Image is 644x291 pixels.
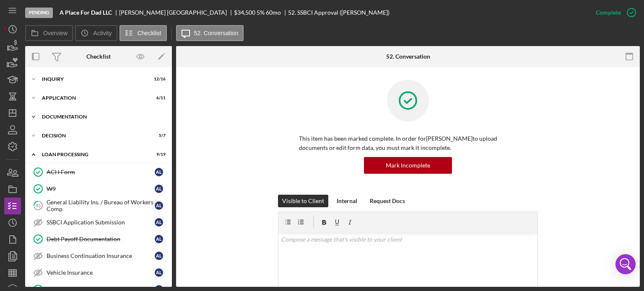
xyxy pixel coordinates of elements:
label: 52. Conversation [194,30,239,36]
a: 45General Liability Ins. / Bureau of Workers CompAL [29,197,168,214]
div: Loan Processing [42,152,145,157]
div: Visible to Client [282,195,324,207]
div: A L [155,268,163,277]
a: Vehicle InsuranceAL [29,264,168,281]
div: 52. Conversation [386,53,430,60]
div: SSBCI Application Submission [47,219,155,226]
b: A Place For Dad LLC [60,9,112,16]
a: ACH FormAL [29,164,168,180]
div: 5 % [257,9,265,16]
button: Internal [332,195,361,207]
div: 12 / 16 [151,77,166,82]
p: This item has been marked complete. In order for [PERSON_NAME] to upload documents or edit form d... [299,134,517,153]
div: Documentation [42,114,161,119]
div: 9 / 19 [151,152,166,157]
div: Debt Payoff Documentation [47,236,155,242]
a: Debt Payoff DocumentationAL [29,231,168,247]
div: ACH Form [47,169,155,175]
div: 52. SSBCI Approval ([PERSON_NAME]) [288,9,390,16]
div: [PERSON_NAME] [GEOGRAPHIC_DATA] [119,9,234,16]
div: 5 / 7 [151,133,166,138]
div: Application [42,95,145,100]
label: Checklist [138,30,161,36]
div: Decision [42,133,145,138]
button: Overview [25,25,73,41]
div: Internal [337,195,357,207]
div: Vehicle Insurance [47,269,155,276]
div: Checklist [86,53,111,60]
label: Overview [43,30,68,36]
button: 52. Conversation [176,25,244,41]
div: Open Intercom Messenger [615,254,636,274]
tspan: 45 [36,203,41,208]
button: Request Docs [366,195,409,207]
div: A L [155,252,163,260]
div: Inquiry [42,77,145,82]
div: Complete [596,4,621,21]
button: Mark Incomplete [364,157,452,174]
a: Business Continuation InsuranceAL [29,247,168,264]
button: Complete [587,4,640,21]
div: Request Docs [370,195,405,207]
div: General Liability Ins. / Bureau of Workers Comp [47,199,155,212]
div: Mark Incomplete [386,157,430,174]
button: Checklist [119,25,167,41]
button: Activity [75,25,117,41]
div: $34,500 [234,9,255,16]
div: A L [155,201,163,210]
div: 6 / 11 [151,95,166,100]
div: A L [155,185,163,193]
div: W9 [47,185,155,192]
div: Pending [25,8,53,18]
a: W9AL [29,180,168,197]
div: 60 mo [266,9,281,16]
div: A L [155,235,163,243]
div: A L [155,168,163,176]
label: Activity [93,30,112,36]
button: Visible to Client [278,195,328,207]
div: Business Continuation Insurance [47,252,155,259]
a: SSBCI Application SubmissionAL [29,214,168,231]
div: A L [155,218,163,227]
